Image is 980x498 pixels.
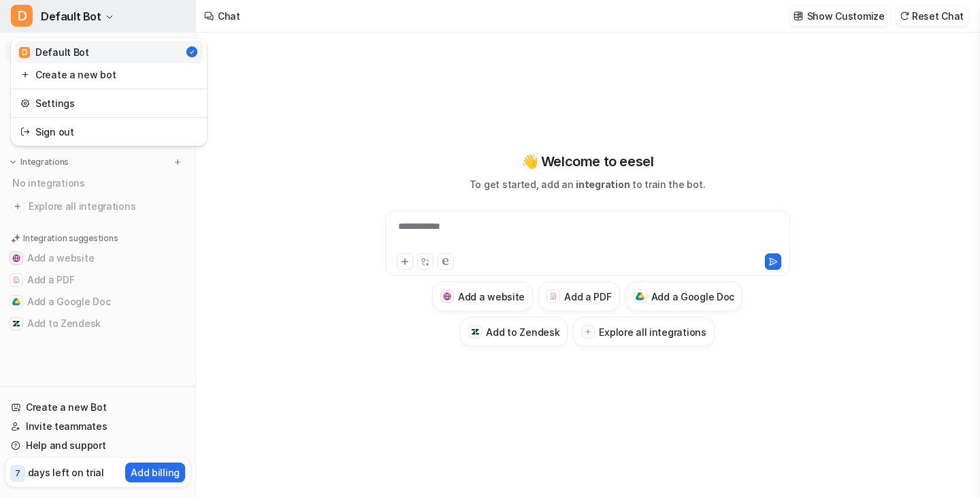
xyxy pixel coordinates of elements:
[19,45,89,59] div: Default Bot
[20,125,30,139] img: reset
[15,63,203,86] a: Create a new bot
[15,121,203,143] a: Sign out
[11,38,207,146] div: DDefault Bot
[15,92,203,114] a: Settings
[20,67,30,82] img: reset
[11,5,33,27] span: D
[20,96,30,110] img: reset
[41,7,101,26] span: Default Bot
[19,47,30,58] span: D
